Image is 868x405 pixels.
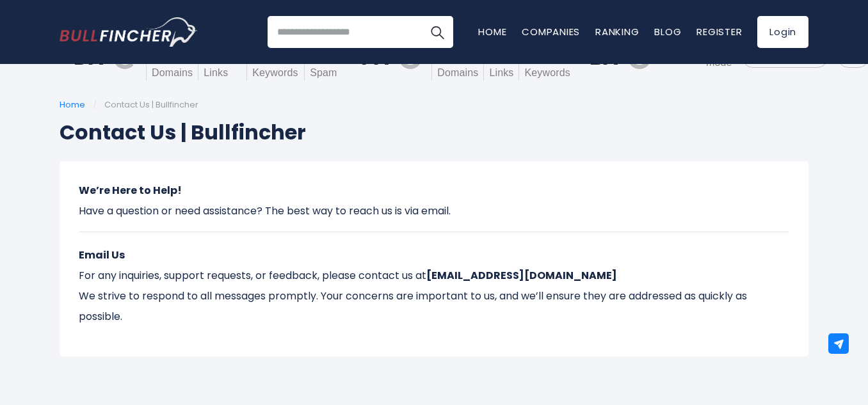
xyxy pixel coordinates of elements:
[252,65,299,81] p: Keywords
[79,245,789,327] p: For any inquiries, support requests, or feedback, please contact us at We strive to respond to al...
[595,25,639,38] a: Ranking
[152,65,193,81] p: Domains
[60,117,808,148] h1: Contact Us | Bullfincher
[437,65,478,81] p: Domains
[104,99,198,111] span: Contact Us | Bullfincher
[60,17,198,47] img: Bullfincher logo
[426,268,617,283] strong: [EMAIL_ADDRESS][DOMAIN_NAME]
[696,25,742,38] a: Register
[524,65,570,81] p: Keywords
[310,65,342,81] p: Spam
[79,183,182,198] strong: We’re Here to Help!
[79,248,125,262] strong: Email Us
[654,25,681,38] a: Blog
[60,100,808,111] ul: /
[489,65,513,81] p: Links
[60,99,85,111] a: Home
[60,17,197,47] a: Go to homepage
[421,16,453,48] button: Search
[522,25,580,38] a: Companies
[478,25,506,38] a: Home
[79,180,789,221] p: Have a question or need assistance? The best way to reach us is via email.
[757,16,808,48] a: Login
[204,65,241,81] p: Links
